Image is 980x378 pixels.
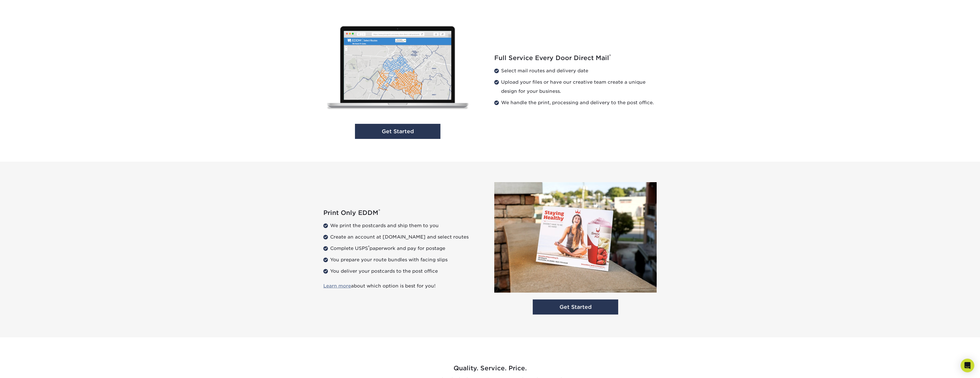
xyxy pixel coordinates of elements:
li: We handle the print, processing and delivery to the post office. [494,98,657,107]
img: Full Service Every Door Direct Mail [319,20,476,117]
li: You prepare your route bundles with facing slips [323,255,486,264]
h3: Quality. Service. Price. [323,365,657,372]
h2: Full Service Every Door Direct Mail [494,54,657,62]
a: Get Started [533,299,618,315]
sup: ® [378,208,380,214]
h2: Print Only EDDM [323,209,486,217]
sup: ® [368,245,369,249]
div: Open Intercom Messenger [961,359,974,372]
p: about which option is best for you! [323,283,486,289]
a: Learn more [323,283,351,289]
sup: ® [609,53,611,59]
a: Get Started [355,124,440,139]
li: Select mail routes and delivery date [494,66,657,75]
li: Complete USPS paperwork and pay for postage [323,244,486,253]
li: Upload your files or have our creative team create a unique design for your business. [494,78,657,96]
li: Create an account at [DOMAIN_NAME] and select routes [323,233,486,242]
li: We print the postcards and ship them to you [323,221,486,230]
img: Print Only EDDM [494,182,657,293]
li: You deliver your postcards to the post office [323,267,486,276]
